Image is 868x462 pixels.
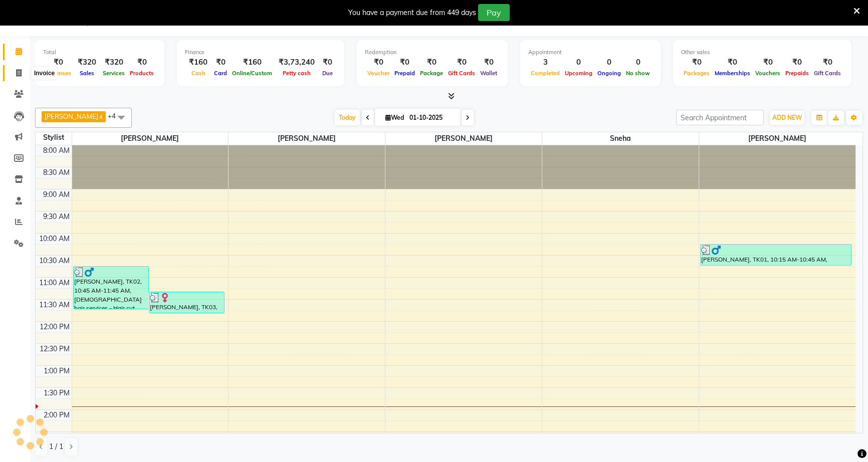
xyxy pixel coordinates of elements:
[72,132,229,145] span: [PERSON_NAME]
[753,57,783,68] div: ₹0
[623,57,653,68] div: 0
[211,70,230,77] span: Card
[392,70,417,77] span: Prepaid
[41,145,72,156] div: 8:00 AM
[32,67,57,79] div: Invoice
[528,57,562,68] div: 3
[681,70,712,77] span: Packages
[149,292,224,313] div: [PERSON_NAME], TK03, 11:20 AM-11:50 AM, [DEMOGRAPHIC_DATA] hair services - Hair cut
[753,70,783,77] span: Vouchers
[528,70,562,77] span: Completed
[211,57,230,68] div: ₹0
[783,57,811,68] div: ₹0
[365,57,392,68] div: ₹0
[542,132,699,145] span: sneha
[478,4,510,21] button: Pay
[37,234,72,244] div: 10:00 AM
[77,70,97,77] span: Sales
[478,70,500,77] span: Wallet
[74,57,100,68] div: ₹320
[41,211,72,222] div: 9:30 AM
[100,70,127,77] span: Services
[42,432,72,442] div: 2:30 PM
[230,57,275,68] div: ₹160
[275,57,319,68] div: ₹3,73,240
[38,322,72,332] div: 12:00 PM
[712,70,753,77] span: Memberships
[562,70,595,77] span: Upcoming
[699,132,855,145] span: [PERSON_NAME]
[100,57,127,68] div: ₹320
[37,256,72,266] div: 10:30 AM
[783,70,811,77] span: Prepaids
[185,48,336,57] div: Finance
[348,8,476,18] div: You have a payment due from 449 days
[41,189,72,200] div: 9:00 AM
[38,344,72,354] div: 12:30 PM
[681,57,712,68] div: ₹0
[42,410,72,420] div: 2:00 PM
[319,57,336,68] div: ₹0
[417,57,446,68] div: ₹0
[595,70,623,77] span: Ongoing
[676,110,764,125] input: Search Appointment
[712,57,753,68] div: ₹0
[772,114,802,121] span: ADD NEW
[98,112,103,120] a: x
[446,57,478,68] div: ₹0
[42,388,72,398] div: 1:30 PM
[127,70,156,77] span: Products
[811,70,843,77] span: Gift Cards
[681,48,843,57] div: Other sales
[127,57,156,68] div: ₹0
[49,441,63,452] span: 1 / 1
[335,110,360,125] span: Today
[45,112,98,120] span: [PERSON_NAME]
[37,278,72,288] div: 11:00 AM
[74,267,148,309] div: [PERSON_NAME], TK02, 10:45 AM-11:45 AM, [DEMOGRAPHIC_DATA] hair services - Hair cut,[DEMOGRAPHIC_...
[392,57,417,68] div: ₹0
[701,245,851,265] div: [PERSON_NAME], TK01, 10:15 AM-10:45 AM, [DEMOGRAPHIC_DATA] hair services - [PERSON_NAME]
[562,57,595,68] div: 0
[478,57,500,68] div: ₹0
[185,57,211,68] div: ₹160
[229,132,385,145] span: [PERSON_NAME]
[595,57,623,68] div: 0
[770,111,804,125] button: ADD NEW
[42,366,72,376] div: 1:00 PM
[623,70,653,77] span: No show
[385,132,542,145] span: [PERSON_NAME]
[230,70,275,77] span: Online/Custom
[406,110,457,125] input: 2025-10-01
[417,70,446,77] span: Package
[189,70,208,77] span: Cash
[37,300,72,310] div: 11:30 AM
[528,48,653,57] div: Appointment
[41,167,72,178] div: 8:30 AM
[365,48,500,57] div: Redemption
[320,70,335,77] span: Due
[446,70,478,77] span: Gift Cards
[108,112,123,120] span: +4
[383,114,406,121] span: Wed
[280,70,313,77] span: Petty cash
[811,57,843,68] div: ₹0
[365,70,392,77] span: Voucher
[43,57,74,68] div: ₹0
[36,132,72,143] div: Stylist
[43,48,156,57] div: Total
